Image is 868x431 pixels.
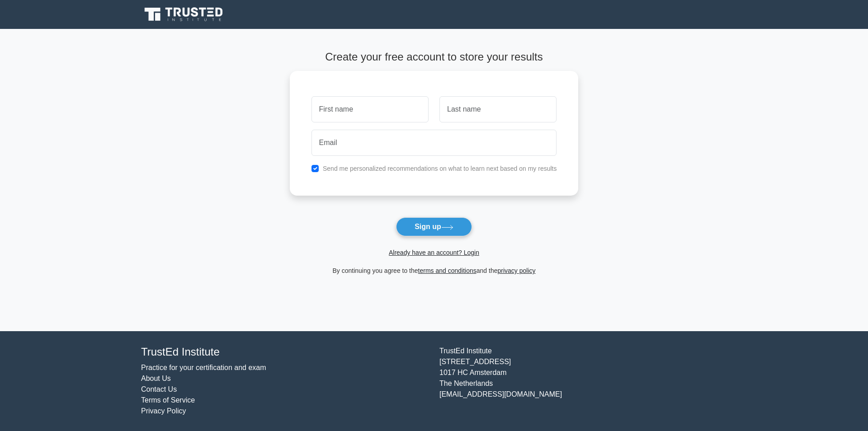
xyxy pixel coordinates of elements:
label: Send me personalized recommendations on what to learn next based on my results [323,165,557,172]
a: About Us [141,375,171,382]
a: Already have an account? Login [389,249,479,256]
a: Terms of Service [141,396,195,404]
a: terms and conditions [418,267,476,274]
h4: TrustEd Institute [141,346,429,359]
a: Privacy Policy [141,407,186,415]
input: First name [311,96,429,122]
button: Sign up [396,217,472,236]
a: Practice for your certification and exam [141,364,266,371]
input: Email [311,130,557,156]
div: TrustEd Institute [STREET_ADDRESS] 1017 HC Amsterdam The Netherlands [EMAIL_ADDRESS][DOMAIN_NAME] [434,346,732,417]
input: Last name [439,96,557,122]
h4: Create your free account to store your results [290,51,579,64]
div: By continuing you agree to the and the [284,265,584,276]
a: privacy policy [498,267,536,274]
a: Contact Us [141,385,177,393]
